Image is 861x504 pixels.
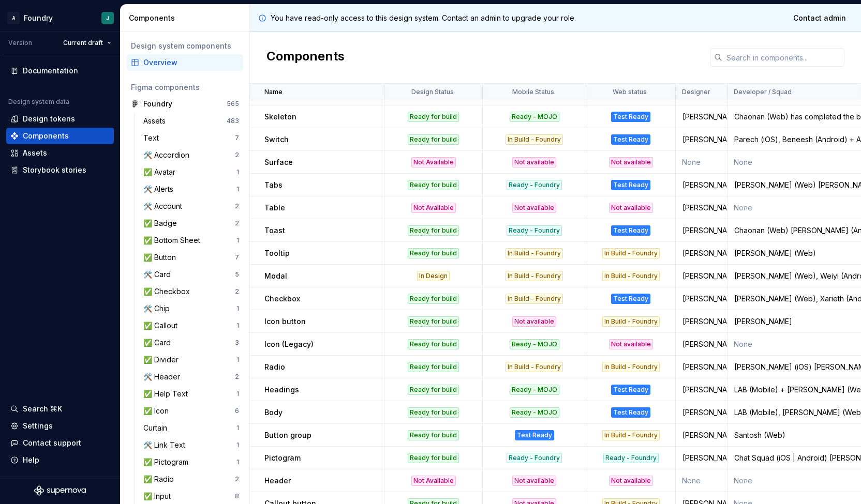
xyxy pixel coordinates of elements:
div: ✅ Icon [143,406,173,416]
div: Design system data [8,98,69,106]
div: In Build - Foundry [506,294,563,304]
div: 565 [227,100,239,108]
input: Search in components... [722,48,844,67]
div: Ready - MOJO [510,339,559,349]
div: Test Ready [611,385,650,395]
div: 3 [235,339,239,347]
div: Ready for build [408,385,459,395]
a: ✅ Bottom Sheet1 [139,232,243,249]
div: Not available [609,339,653,349]
div: ✅ Badge [143,218,181,228]
a: ✅ Checkbox2 [139,283,243,300]
div: [PERSON_NAME] [676,453,726,463]
div: ✅ Pictogram [143,457,192,467]
a: ✅ Pictogram1 [139,454,243,470]
svg: Supernova Logo [34,485,86,496]
div: [PERSON_NAME] [676,203,726,213]
a: Curtain1 [139,420,243,436]
a: ✅ Button7 [139,249,243,266]
div: Components [129,13,245,23]
div: In Build - Foundry [506,362,563,372]
div: In Build - Foundry [506,248,563,258]
div: 2 [235,475,239,483]
div: [PERSON_NAME] [676,316,726,327]
p: Header [264,476,291,486]
a: 🛠️ Link Text1 [139,437,243,453]
p: Switch [264,134,289,145]
button: Help [6,452,114,468]
div: Ready for build [408,248,459,258]
a: Storybook stories [6,162,114,178]
div: Ready for build [408,225,459,236]
p: Icon button [264,316,306,327]
div: 1 [236,168,239,176]
div: Components [23,131,69,141]
a: 🛠️ Account2 [139,198,243,215]
div: Not available [512,476,556,486]
div: 1 [236,304,239,313]
a: Assets [6,145,114,161]
div: ✅ Help Text [143,389,192,399]
div: Design system components [131,41,239,51]
p: Tooltip [264,248,290,258]
div: [PERSON_NAME] [676,112,726,122]
div: Not Available [411,157,456,167]
div: Not available [609,157,653,167]
h2: Components [266,48,345,67]
div: 1 [236,390,239,398]
div: 2 [235,151,239,159]
div: Not available [609,476,653,486]
div: [PERSON_NAME] [676,271,726,281]
p: Checkbox [264,294,300,304]
a: Overview [127,54,243,71]
div: Test Ready [611,180,650,190]
a: 🛠️ Header2 [139,369,243,385]
div: ✅ Input [143,491,175,501]
div: Test Ready [611,294,650,304]
p: Modal [264,271,287,281]
div: 🛠️ Header [143,372,184,382]
a: 🛠️ Alerts1 [139,181,243,197]
a: Text7 [139,130,243,146]
div: In Build - Foundry [602,271,660,281]
div: Assets [23,148,47,158]
div: 🛠️ Chip [143,303,174,314]
p: Skeleton [264,112,296,122]
div: Search ⌘K [23,404,62,414]
a: Design tokens [6,111,114,127]
div: In Build - Foundry [602,248,660,258]
p: Surface [264,157,293,167]
p: Body [264,407,283,418]
a: Components [6,128,114,144]
span: Current draft [63,39,103,47]
div: In Build - Foundry [602,316,660,327]
div: Ready - MOJO [510,112,559,122]
div: In Build - Foundry [602,430,660,440]
div: Ready for build [408,180,459,190]
div: [PERSON_NAME] [676,362,726,372]
div: 6 [235,407,239,415]
div: 2 [235,202,239,210]
p: Icon (Legacy) [264,339,314,349]
div: 7 [235,134,239,142]
div: [PERSON_NAME] [676,134,726,145]
div: Ready for build [408,112,459,122]
div: [PERSON_NAME] [676,180,726,190]
div: Help [23,455,39,465]
p: You have read-only access to this design system. Contact an admin to upgrade your role. [271,13,576,23]
div: 1 [236,185,239,193]
div: Storybook stories [23,165,86,175]
div: Ready for build [408,430,459,440]
a: 🛠️ Accordion2 [139,147,243,163]
div: 5 [235,270,239,279]
div: Not available [512,203,556,213]
a: Settings [6,418,114,434]
div: Ready - MOJO [510,385,559,395]
div: Test Ready [611,407,650,418]
div: Overview [143,57,239,68]
button: AFoundryJ [2,7,118,29]
div: Curtain [143,423,171,433]
div: [PERSON_NAME] [676,294,726,304]
div: In Build - Foundry [506,271,563,281]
